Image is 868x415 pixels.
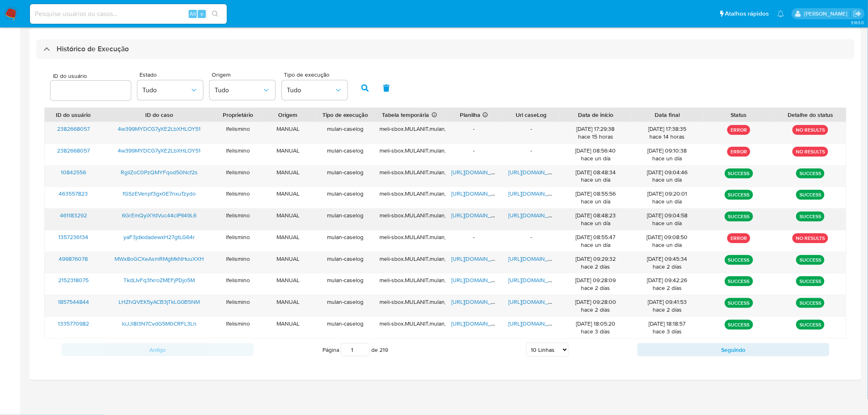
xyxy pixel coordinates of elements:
[201,10,203,18] span: s
[777,10,784,17] a: Notificações
[207,8,224,20] button: search-icon
[851,19,864,26] span: 3.163.0
[30,9,227,19] input: Pesquise usuários ou casos...
[725,9,769,18] span: Atalhos rápidos
[190,10,196,18] span: Alt
[804,10,850,18] p: laisa.felismino@mercadolivre.com
[853,9,862,18] a: Sair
